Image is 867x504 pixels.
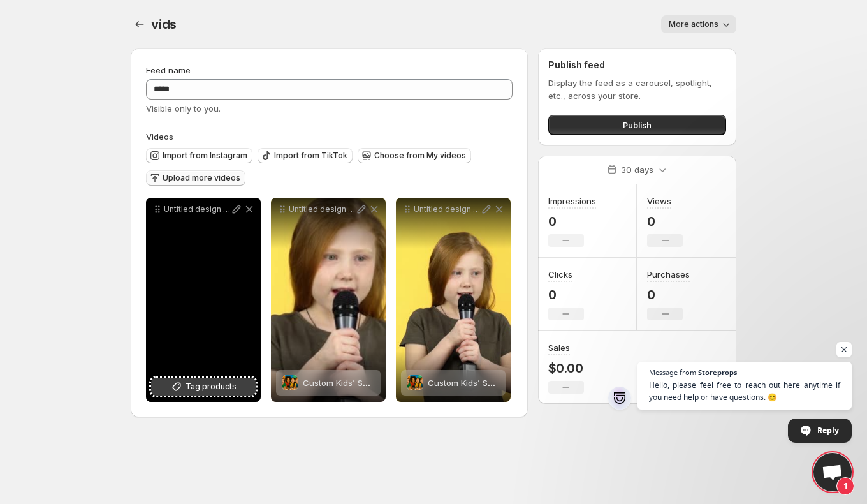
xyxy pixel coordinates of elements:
[548,59,726,71] h2: Publish feed
[146,170,245,186] button: Upload more videos
[146,103,221,114] span: Visible only to you.
[396,198,511,402] div: Untitled design 57Custom Kids’ Song | Personalized in Any Music GenreCustom Kids’ Song | Personal...
[146,148,252,163] button: Import from Instagram
[163,151,247,161] span: Import from Instagram
[647,287,690,302] p: 0
[151,17,177,32] span: vids
[548,195,596,207] h3: Impressions
[647,195,671,207] h3: Views
[258,148,353,163] button: Import from TikTok
[548,115,726,135] button: Publish
[623,119,652,131] span: Publish
[813,453,852,491] a: Open chat
[698,369,737,376] span: Storeprops
[151,378,256,396] button: Tag products
[548,214,596,229] p: 0
[661,15,736,33] button: More actions
[146,65,191,75] span: Feed name
[146,131,173,142] span: Videos
[186,380,237,393] span: Tag products
[163,173,240,183] span: Upload more videos
[428,378,645,388] span: Custom Kids’ Song | Personalized in Any Music Genre
[647,268,690,281] h3: Purchases
[407,375,423,390] img: Custom Kids’ Song | Personalized in Any Music Genre
[649,379,840,403] span: Hello, please feel free to reach out here anytime if you need help or have questions. 😊
[548,287,584,302] p: 0
[548,360,584,376] p: $0.00
[548,268,572,281] h3: Clicks
[649,369,696,376] span: Message from
[548,77,726,102] p: Display the feed as a carousel, spotlight, etc., across your store.
[669,19,718,29] span: More actions
[303,378,520,388] span: Custom Kids’ Song | Personalized in Any Music Genre
[164,204,230,214] p: Untitled design 57
[548,341,570,354] h3: Sales
[817,419,839,441] span: Reply
[274,151,347,161] span: Import from TikTok
[289,204,355,214] p: Untitled design 55
[271,198,386,402] div: Untitled design 55Custom Kids’ Song | Personalized in Any Music GenreCustom Kids’ Song | Personal...
[131,15,149,33] button: Settings
[146,198,261,402] div: Untitled design 57Tag products
[282,375,298,390] img: Custom Kids’ Song | Personalized in Any Music Genre
[836,477,854,495] span: 1
[647,214,683,229] p: 0
[414,204,480,214] p: Untitled design 57
[374,151,466,161] span: Choose from My videos
[621,163,653,176] p: 30 days
[358,148,471,163] button: Choose from My videos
